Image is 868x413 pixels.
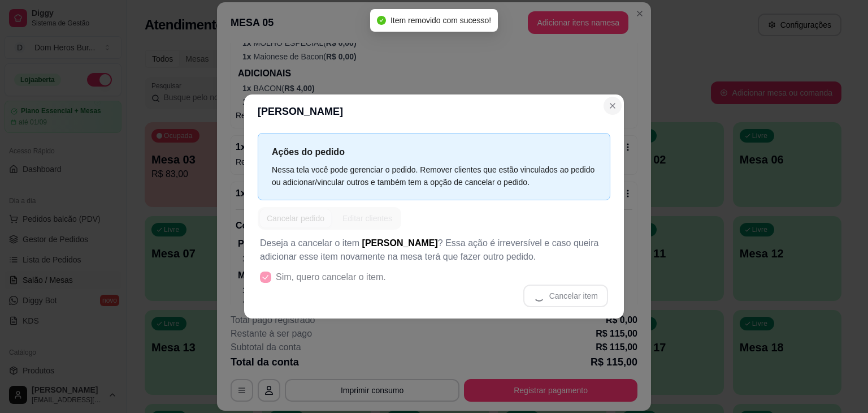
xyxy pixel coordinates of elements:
span: check-circle [377,16,386,25]
span: Item removido com sucesso! [390,16,491,25]
p: Deseja a cancelar o item ? Essa ação é irreversível e caso queira adicionar esse item novamente n... [260,236,608,264]
header: [PERSON_NAME] [244,94,624,128]
button: Close [604,97,622,115]
div: Nessa tela você pode gerenciar o pedido. Remover clientes que estão vinculados ao pedido ou adici... [272,164,596,188]
span: [PERSON_NAME] [362,238,438,248]
p: Ações do pedido [272,145,596,159]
